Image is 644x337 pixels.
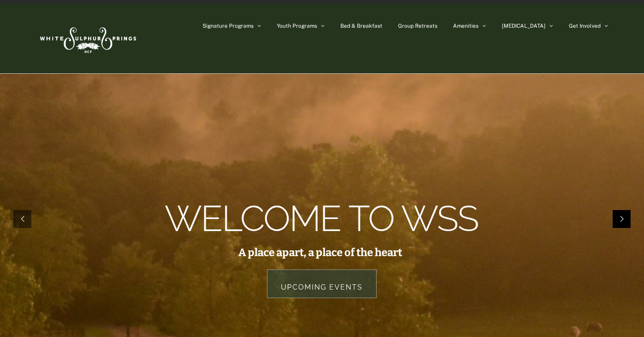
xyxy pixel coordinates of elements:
[165,209,478,229] rs-layer: Welcome to WSS
[502,4,553,48] a: [MEDICAL_DATA]
[398,4,437,48] a: Group Retreats
[203,4,608,48] nav: Main Menu
[277,4,325,48] a: Youth Programs
[203,23,254,29] span: Signature Programs
[36,17,139,59] img: White Sulphur Springs Logo
[203,4,261,48] a: Signature Programs
[340,4,382,48] a: Bed & Breakfast
[277,23,317,29] span: Youth Programs
[569,23,601,29] span: Get Involved
[453,23,479,29] span: Amenities
[569,4,608,48] a: Get Involved
[502,23,546,29] span: [MEDICAL_DATA]
[453,4,486,48] a: Amenities
[238,248,402,257] rs-layer: A place apart, a place of the heart
[340,23,382,29] span: Bed & Breakfast
[267,270,377,298] a: Upcoming Events
[398,23,437,29] span: Group Retreats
